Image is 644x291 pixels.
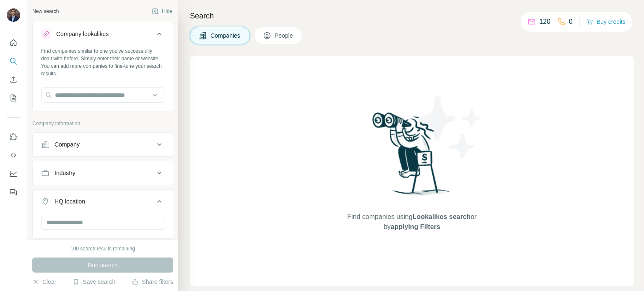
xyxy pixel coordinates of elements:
[70,245,135,252] div: 100 search results remaining
[33,24,173,47] button: Company lookalikes
[7,8,20,22] img: Avatar
[7,72,20,87] button: Enrich CSV
[210,31,241,40] span: Companies
[275,31,294,40] span: People
[73,278,115,286] button: Save search
[41,47,164,77] div: Find companies similar to one you've successfully dealt with before. Simply enter their name or w...
[32,120,173,127] p: Company information
[7,54,20,69] button: Search
[7,35,20,50] button: Quick start
[7,166,20,181] button: Dashboard
[32,278,56,286] button: Clear
[190,10,634,22] h4: Search
[55,169,75,177] div: Industry
[55,197,85,206] div: HQ location
[587,16,626,28] button: Buy credits
[132,278,173,286] button: Share filters
[33,163,173,183] button: Industry
[539,17,551,27] p: 120
[7,90,20,106] button: My lists
[146,5,178,18] button: Hide
[569,17,573,27] p: 0
[7,148,20,163] button: Use Surfe API
[55,140,80,149] div: Company
[345,212,479,232] span: Find companies using or by
[369,110,456,203] img: Surfe Illustration - Woman searching with binoculars
[7,185,20,200] button: Feedback
[391,223,440,230] span: applying Filters
[56,30,109,38] div: Company lookalikes
[32,8,59,15] div: New search
[33,134,173,155] button: Company
[7,129,20,144] button: Use Surfe on LinkedIn
[33,191,173,215] button: HQ location
[413,213,471,220] span: Lookalikes search
[412,90,488,165] img: Surfe Illustration - Stars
